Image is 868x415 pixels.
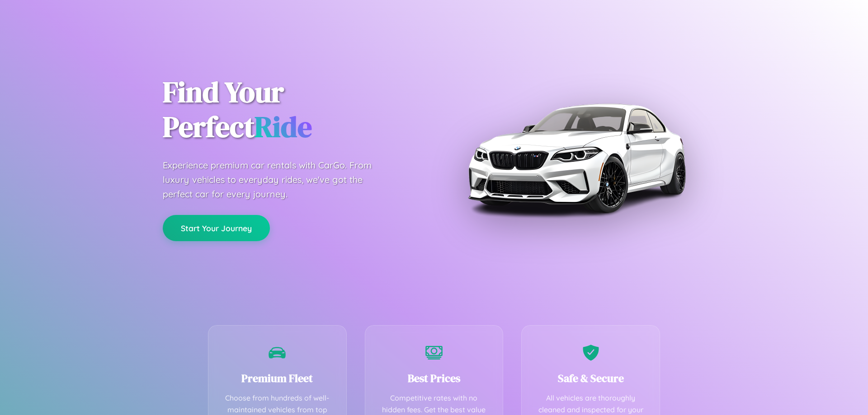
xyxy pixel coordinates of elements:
[222,371,333,386] h3: Premium Fleet
[463,45,689,271] img: Premium BMW car rental vehicle
[255,107,312,146] span: Ride
[163,158,389,201] p: Experience premium car rentals with CarGo. From luxury vehicles to everyday rides, we've got the ...
[535,371,646,386] h3: Safe & Secure
[379,371,490,386] h3: Best Prices
[163,75,420,145] h1: Find Your Perfect
[163,215,270,241] button: Start Your Journey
